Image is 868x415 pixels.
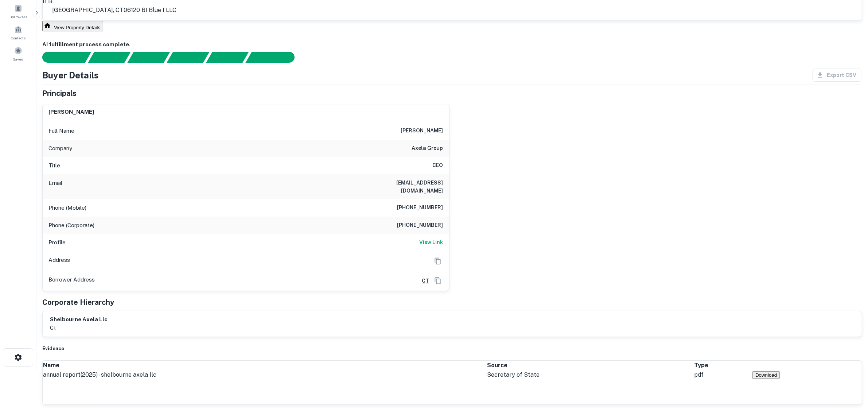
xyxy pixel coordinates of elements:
[43,361,862,380] div: scrollable content
[487,361,694,370] th: Source
[420,238,443,247] a: View Link
[48,161,60,170] p: Title
[42,345,862,352] h5: Evidence
[752,371,780,379] button: Download
[52,6,176,15] p: [GEOGRAPHIC_DATA], CT06120
[42,40,862,49] h6: AI fulfillment process complete.
[48,127,74,135] p: Full Name
[9,14,27,20] span: Borrowers
[397,221,443,230] h6: [PHONE_NUMBER]
[42,297,114,308] h5: Corporate Hierarchy
[48,256,70,267] p: Address
[694,370,752,380] td: pdf
[487,361,507,370] div: Source
[432,275,443,286] button: Copy Address
[487,370,694,380] td: Secretary of State
[127,52,170,63] div: Documents found, AI parsing details...
[397,203,443,212] h6: [PHONE_NUMBER]
[48,203,86,212] p: Phone (Mobile)
[43,370,487,380] td: annual report(2025) - shelbourne axela llc
[167,52,209,63] div: Principals found, AI now looking for contact information...
[88,52,131,63] div: Your request is received and processing...
[42,88,77,99] h5: Principals
[356,179,443,195] h6: [EMAIL_ADDRESS][DOMAIN_NAME]
[48,179,62,195] p: Email
[42,69,99,82] h4: Buyer Details
[694,361,709,370] div: Type
[832,357,868,392] iframe: Chat Widget
[432,256,443,267] button: Copy Address
[246,52,303,63] div: AI fulfillment process complete.
[50,323,108,332] p: ct
[412,144,443,153] h6: axela group
[13,56,24,62] span: Saved
[2,23,34,42] a: Contacts
[141,7,176,13] a: BI Blue I LLC
[433,161,443,170] h6: CEO
[48,144,72,153] p: Company
[48,238,66,247] p: Profile
[48,108,94,116] h6: [PERSON_NAME]
[416,277,429,285] a: CT
[11,35,26,41] span: Contacts
[34,52,88,63] div: Sending borrower request to AI...
[50,315,108,324] h6: shelbourne axela llc
[42,21,103,31] button: View Property Details
[401,127,443,135] h6: [PERSON_NAME]
[206,52,249,63] div: Principals found, still searching for contact information. This may take time...
[694,361,752,370] th: Type
[2,44,34,63] a: Saved
[2,1,34,21] a: Borrowers
[48,221,94,230] p: Phone (Corporate)
[420,238,443,246] h6: View Link
[48,275,95,286] p: Borrower Address
[43,361,487,370] th: Name
[43,361,59,370] div: Name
